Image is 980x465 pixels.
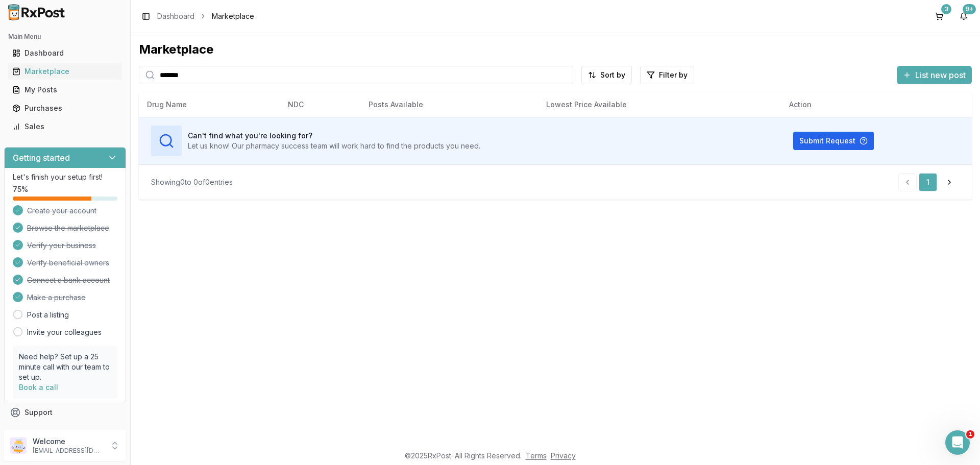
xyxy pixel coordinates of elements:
[157,11,254,21] nav: breadcrumb
[12,103,118,113] div: Purchases
[27,310,69,320] a: Post a listing
[963,4,976,14] div: 9+
[188,131,480,141] h3: Can't find what you're looking for?
[897,71,972,81] a: List new post
[24,426,59,436] span: Feedback
[13,152,70,164] h3: Getting started
[27,275,110,285] span: Connect a bank account
[659,70,688,80] span: Filter by
[955,8,972,25] button: 9+
[12,48,118,58] div: Dashboard
[4,403,126,422] button: Support
[931,8,947,25] button: 3
[939,173,960,191] a: Go to next page
[212,11,254,21] span: Marketplace
[941,4,951,14] div: 3
[27,223,109,233] span: Browse the marketplace
[13,184,28,194] span: 75 %
[151,177,233,187] div: Showing 0 to 0 of 0 entries
[526,451,547,460] a: Terms
[4,82,126,98] button: My Posts
[4,4,69,20] img: RxPost Logo
[966,430,974,438] span: 1
[8,99,122,117] a: Purchases
[4,100,126,116] button: Purchases
[33,436,104,447] p: Welcome
[4,63,126,80] button: Marketplace
[4,45,126,61] button: Dashboard
[139,92,280,117] th: Drug Name
[280,92,360,117] th: NDC
[19,352,111,382] p: Need help? Set up a 25 minute call with our team to set up.
[27,240,96,251] span: Verify your business
[10,437,27,454] img: User avatar
[581,66,632,84] button: Sort by
[360,92,538,117] th: Posts Available
[551,451,576,460] a: Privacy
[27,327,102,337] a: Invite your colleagues
[919,173,937,191] a: 1
[793,132,874,150] button: Submit Request
[600,70,625,80] span: Sort by
[8,33,122,41] h2: Main Menu
[13,172,117,182] p: Let's finish your setup first!
[33,447,104,455] p: [EMAIL_ADDRESS][DOMAIN_NAME]
[898,173,960,191] nav: pagination
[8,62,122,81] a: Marketplace
[12,85,118,95] div: My Posts
[27,292,86,303] span: Make a purchase
[27,206,96,216] span: Create your account
[8,117,122,136] a: Sales
[188,141,480,151] p: Let us know! Our pharmacy success team will work hard to find the products you need.
[19,383,58,391] a: Book a call
[8,44,122,62] a: Dashboard
[945,430,970,455] iframe: Intercom live chat
[897,66,972,84] button: List new post
[640,66,694,84] button: Filter by
[157,11,194,21] a: Dashboard
[915,69,966,81] span: List new post
[8,81,122,99] a: My Posts
[781,92,972,117] th: Action
[139,41,972,58] div: Marketplace
[27,258,109,268] span: Verify beneficial owners
[538,92,781,117] th: Lowest Price Available
[12,121,118,132] div: Sales
[4,118,126,135] button: Sales
[12,66,118,77] div: Marketplace
[4,422,126,440] button: Feedback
